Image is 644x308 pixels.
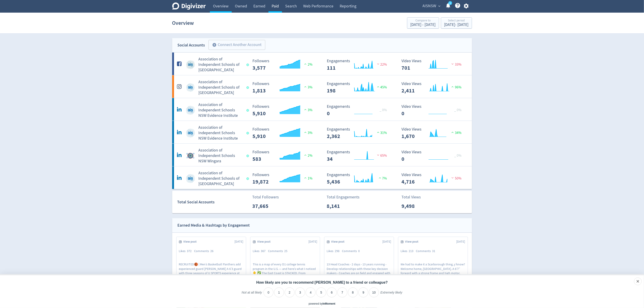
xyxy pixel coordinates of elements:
img: Association of Independent Schools NSW Wingara undefined [186,151,195,160]
button: Compare to[DATE] - [DATE] [407,17,439,29]
span: 213 [409,249,414,253]
li: 1 [274,287,284,297]
a: Association of Independent Schools of NSW undefinedAssociation of Independent Schools of [GEOGRAP... [172,166,472,189]
text: 1 [449,2,451,5]
span: add_circle [212,43,217,47]
li: 10 [369,287,379,297]
span: View post [183,239,199,244]
img: positive-performance.svg [376,85,380,88]
span: 31 [432,249,435,253]
h1: Overview [172,16,194,30]
svg: Video Views 0 [399,150,467,162]
img: positive-performance.svg [303,108,308,111]
span: 367 [261,249,266,253]
svg: Engagements 5,436 [325,173,392,185]
span: 2% [303,62,312,67]
span: 3% [303,108,312,112]
svg: Video Views 4,716 [399,173,467,185]
span: 34% [450,131,461,135]
span: Data last synced: 15 Sep 2025, 9:02am (AEST) [247,109,250,112]
svg: Followers --- [250,82,318,94]
img: positive-performance.svg [378,176,382,179]
label: Not at all likely [242,290,262,298]
img: positive-performance.svg [303,131,308,134]
a: InMoment [323,302,335,305]
button: Connect Another Account [209,40,265,50]
svg: Engagements 34 [325,150,392,162]
p: Total Views [402,194,428,200]
span: [DATE] [309,239,317,244]
span: View post [405,239,421,244]
div: Likes [327,249,342,253]
a: 1 [448,1,452,5]
a: Association of Independent Schools of NSW undefinedAssociation of Independent Schools of [GEOGRAP... [172,53,472,75]
svg: Followers --- [250,59,318,71]
span: Data last synced: 15 Sep 2025, 9:02am (AEST) [247,132,250,134]
div: Social Accounts [178,42,205,48]
img: negative-performance.svg [450,176,455,179]
img: positive-performance.svg [303,62,308,66]
span: _ 0% [380,108,387,112]
span: 372 [187,249,192,253]
h5: Association of Independent Schools NSW Evidence Institute [199,125,243,141]
li: 3 [295,287,305,297]
li: 7 [337,287,347,297]
svg: Video Views 701 [399,59,467,71]
a: Association of Independent Schools NSW Evidence Institute undefinedAssociation of Independent Sch... [172,121,472,143]
img: positive-performance.svg [303,85,308,88]
div: Comments [416,249,438,253]
img: positive-performance.svg [376,131,380,134]
span: Data last synced: 15 Sep 2025, 4:01am (AEST) [247,86,250,89]
h5: Association of Independent Schools of [GEOGRAPHIC_DATA] [199,170,243,187]
span: Data last synced: 15 Sep 2025, 9:02am (AEST) [247,177,250,180]
li: 0 [264,287,273,297]
p: We had to make it a Scarborough thing, y’know? Welcome home, [GEOGRAPHIC_DATA]. A 6’7” forward wi... [401,262,465,275]
h5: Association of Independent Schools NSW Evidence Institute [199,102,243,118]
svg: Video Views 0 [399,104,467,116]
span: 22% [376,62,387,67]
li: 9 [358,287,368,297]
div: Select period [444,19,469,23]
span: View post [331,239,347,244]
svg: Followers --- [250,127,318,139]
img: negative-performance.svg [376,153,380,157]
img: positive-performance.svg [303,153,308,157]
span: 1% [303,176,312,181]
svg: Video Views 1,670 [399,127,467,139]
h5: Association of Independent Schools of [GEOGRAPHIC_DATA] [199,57,243,73]
div: Close survey [634,278,642,285]
span: [DATE] [383,239,391,244]
span: 96% [450,85,461,90]
span: 26 [211,249,214,253]
div: Likes [401,249,416,253]
span: 3% [303,131,312,135]
span: 50% [450,176,461,181]
span: 45% [376,85,387,90]
svg: Engagements 0 [325,104,392,116]
span: [DATE] [456,239,465,244]
div: Total Social Accounts [177,199,249,205]
li: 8 [348,287,358,297]
span: _ 0% [454,153,461,158]
span: 25 [284,249,288,253]
p: Total Engagements [327,194,360,200]
span: 2% [303,153,312,158]
p: RECRUITED🏀 | Men’s Basketball Panthers add experienced guard [PERSON_NAME] A 6’3 guard with three... [179,262,243,275]
svg: Engagements 111 [325,59,392,71]
svg: Followers --- [250,150,318,162]
img: negative-performance.svg [376,62,380,66]
button: AISNSW [421,2,442,10]
button: Select period[DATE]- [DATE] [441,17,472,29]
span: expand_more [438,4,442,8]
a: Association of Independent Schools NSW Wingara undefinedAssociation of Independent Schools NSW Wi... [172,144,472,166]
img: positive-performance.svg [450,85,455,88]
p: 37,665 [252,202,278,210]
li: 2 [285,287,295,297]
img: Association of Independent Schools NSW Evidence Institute undefined [186,106,195,115]
p: This is a map of every D1 college tennis program in the U.S. — and here’s what I noticed 👇 ✅ The ... [253,262,317,275]
img: Association of Independent Schools of NSW undefined [186,174,195,183]
span: 33% [450,62,461,67]
img: negative-performance.svg [450,62,455,66]
span: 65% [376,153,387,158]
h5: Association of Independent Schools of [GEOGRAPHIC_DATA] [199,79,243,96]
